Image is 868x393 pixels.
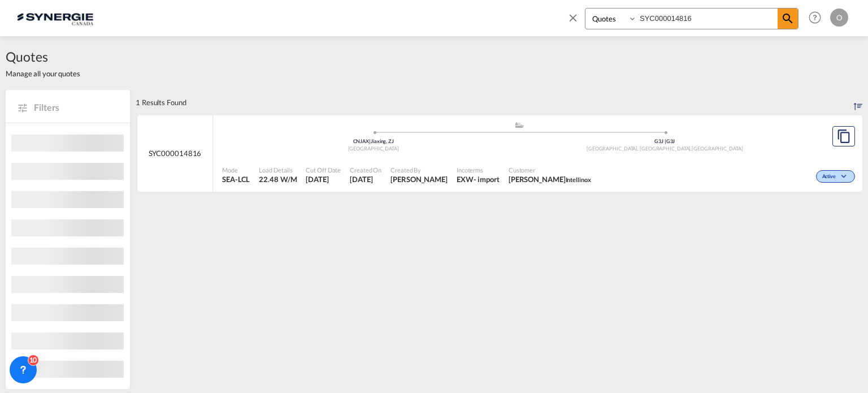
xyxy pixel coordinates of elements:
[781,12,795,25] md-icon: icon-magnify
[17,5,93,31] img: 1f56c880d42311ef80fc7dca854c8e59.png
[513,122,526,128] md-icon: assets/icons/custom/ship-fill.svg
[805,8,830,28] div: Help
[666,138,675,144] span: G3J
[830,8,848,27] div: O
[390,174,448,184] span: Daniel Dico
[822,173,839,181] span: Active
[837,129,850,143] md-icon: assets/icons/custom/copyQuote.svg
[222,174,250,184] span: SEA-LCL
[474,174,500,184] div: - import
[259,175,297,184] span: 22.48 W/M
[353,138,394,144] span: CNJAX Jiaxing, ZJ
[306,166,341,174] span: Cut Off Date
[805,8,824,27] span: Help
[839,174,852,180] md-icon: icon-chevron-down
[369,138,371,144] span: |
[6,68,80,79] span: Manage all your quotes
[306,174,341,184] span: 17 Sep 2025
[567,8,585,35] span: icon-close
[350,174,381,184] span: 17 Sep 2025
[816,170,855,183] div: Change Status Here
[778,8,798,29] span: icon-magnify
[509,166,591,174] span: Customer
[854,90,862,115] div: Sort by: Created On
[136,90,186,115] div: 1 Results Found
[637,8,778,28] input: Enter Quotation Number
[457,166,500,174] span: Incoterms
[509,174,591,184] span: Guilherme Prevelato Intellinox
[457,174,474,184] div: EXW
[390,166,448,174] span: Created By
[6,47,80,66] span: Quotes
[348,145,399,152] span: [GEOGRAPHIC_DATA]
[34,101,119,114] span: Filters
[350,166,381,174] span: Created On
[567,11,579,24] md-icon: icon-close
[457,174,500,184] div: EXW import
[566,176,591,183] span: Intellinox
[665,138,666,144] span: |
[222,166,250,174] span: Mode
[149,148,202,158] span: SYC000014816
[691,145,692,152] span: ,
[692,145,743,152] span: [GEOGRAPHIC_DATA]
[137,115,862,192] div: SYC000014816 assets/icons/custom/ship-fill.svgassets/icons/custom/roll-o-plane.svgOriginJiaxing, ...
[259,166,297,174] span: Load Details
[654,138,666,144] span: G3J
[587,145,692,152] span: [GEOGRAPHIC_DATA], [GEOGRAPHIC_DATA]
[832,126,855,146] button: Copy Quote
